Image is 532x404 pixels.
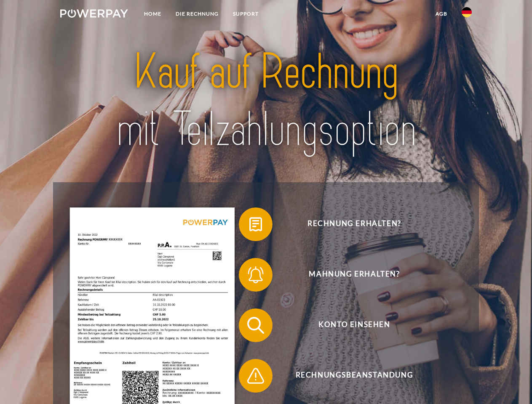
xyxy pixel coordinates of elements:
img: title-powerpay_de.svg [80,40,452,161]
button: Rechnungsbeanstandung [239,359,458,393]
img: qb_warning.svg [245,365,266,386]
img: logo-powerpay-white.svg [60,9,128,18]
a: SUPPORT [226,6,266,21]
button: Rechnung erhalten? [239,207,458,241]
span: Rechnungsbeanstandung [251,359,457,393]
img: de [462,7,472,17]
button: Mahnung erhalten? [239,258,458,292]
span: Konto einsehen [251,308,457,342]
img: qb_bell.svg [245,264,266,285]
img: qb_search.svg [245,315,266,336]
a: Home [137,6,168,21]
span: Rechnung erhalten? [251,207,457,241]
a: DIE RECHNUNG [168,6,226,21]
span: Mahnung erhalten? [251,258,457,292]
img: qb_bill.svg [245,214,266,235]
a: agb [428,6,454,21]
button: Konto einsehen [239,308,458,342]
